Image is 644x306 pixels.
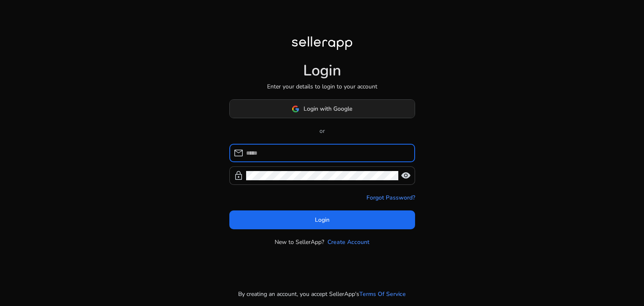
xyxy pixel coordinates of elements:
img: google-logo.svg [292,105,299,113]
a: Forgot Password? [366,193,415,202]
p: Enter your details to login to your account [267,82,377,91]
p: or [229,127,415,135]
span: Login [315,215,330,224]
button: Login with Google [229,99,415,118]
h1: Login [303,62,341,80]
span: Login with Google [304,104,352,113]
a: Terms Of Service [359,290,406,298]
p: New to SellerApp? [275,238,324,246]
span: lock [234,171,244,181]
span: mail [234,148,244,158]
button: Login [229,210,415,229]
a: Create Account [327,238,369,246]
span: visibility [401,171,411,181]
